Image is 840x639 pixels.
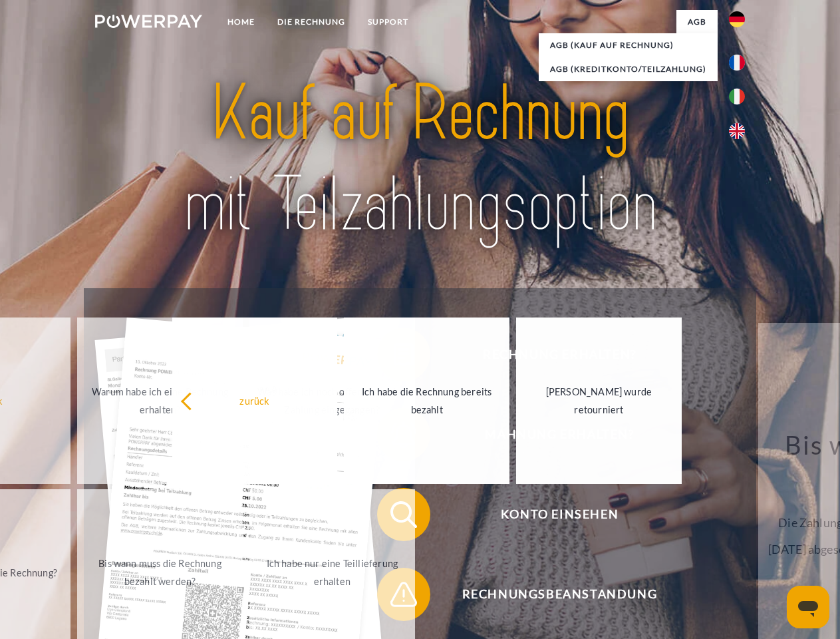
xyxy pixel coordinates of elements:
div: zurück [180,391,330,409]
a: Home [216,10,266,34]
div: Ich habe nur eine Teillieferung erhalten [257,554,407,590]
iframe: Schaltfläche zum Öffnen des Messaging-Fensters [787,586,829,628]
img: en [729,123,745,139]
span: Rechnungsbeanstandung [396,568,722,621]
button: Rechnungsbeanstandung [377,568,723,621]
a: AGB (Kauf auf Rechnung) [539,33,718,57]
div: [PERSON_NAME] wurde retourniert [524,383,674,419]
a: AGB (Kreditkonto/Teilzahlung) [539,57,718,81]
img: fr [729,55,745,71]
div: Ich habe die Rechnung bereits bezahlt [352,383,501,419]
a: SUPPORT [356,10,420,34]
a: DIE RECHNUNG [266,10,356,34]
div: Warum habe ich eine Rechnung erhalten? [85,383,235,419]
a: agb [676,10,718,34]
span: Konto einsehen [396,488,722,541]
button: Konto einsehen [377,488,723,541]
img: logo-powerpay-white.svg [95,15,202,28]
img: title-powerpay_de.svg [127,64,713,255]
div: Bis wann muss die Rechnung bezahlt werden? [85,554,235,590]
img: de [729,11,745,27]
img: it [729,89,745,105]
